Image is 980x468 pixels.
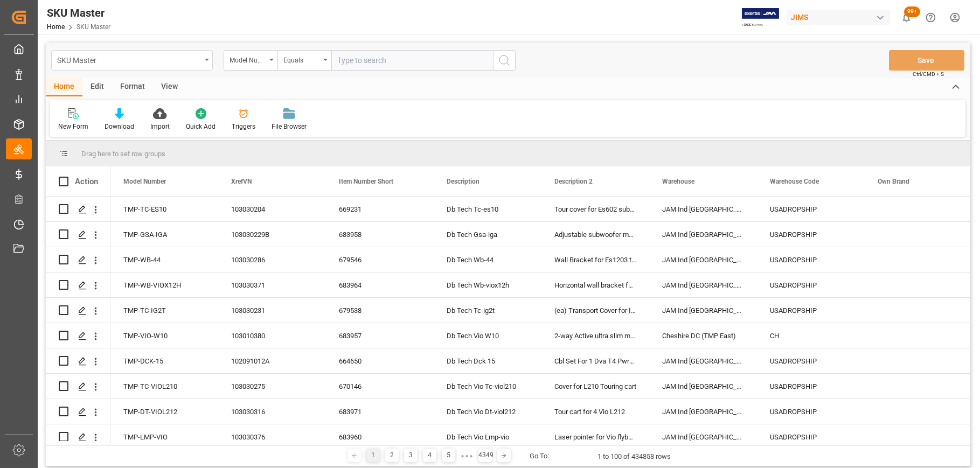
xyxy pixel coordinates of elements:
[757,273,865,297] div: USADROPSHIP
[649,374,757,399] div: JAM Ind [GEOGRAPHIC_DATA] - Dropship WHS
[110,247,218,272] div: TMP-WB-44
[232,122,255,131] div: Triggers
[757,348,865,373] div: USADROPSHIP
[110,399,218,424] div: TMP-DT-VIOL212
[277,50,331,71] button: open menu
[46,348,110,374] div: Press SPACE to select this row.
[541,197,649,221] div: Tour cover for Es602 subwoofer
[530,451,549,462] div: Go To:
[186,122,216,131] div: Quick Add
[757,374,865,399] div: USADROPSHIP
[46,374,110,399] div: Press SPACE to select this row.
[283,53,320,65] div: Equals
[46,273,110,298] div: Press SPACE to select this row.
[110,222,218,247] div: TMP-GSA-IGA
[541,323,649,348] div: 2-way Active ultra slim monito
[366,449,380,462] div: 1
[218,247,326,272] div: 103030286
[82,78,112,96] div: Edit
[894,5,919,30] button: show 101 new notifications
[434,247,541,272] div: Db Tech Wb-44
[218,348,326,373] div: 102091012A
[110,374,218,399] div: TMP-TC-VIOL210
[434,424,541,449] div: Db Tech Vio Lmp-vio
[442,449,455,462] div: 5
[110,298,218,323] div: TMP-TC-IG2T
[423,449,436,462] div: 4
[218,273,326,297] div: 103030371
[46,197,110,222] div: Press SPACE to select this row.
[770,178,819,185] span: Warehouse Code
[541,399,649,424] div: Tour cart for 4 Vio L212
[326,323,434,348] div: 683957
[110,197,218,221] div: TMP-TC-ES10
[57,53,201,66] div: SKU Master
[326,197,434,221] div: 669231
[757,298,865,323] div: USADROPSHIP
[447,178,479,185] span: Description
[385,449,399,462] div: 2
[493,50,516,71] button: search button
[218,424,326,449] div: 103030376
[231,178,252,185] span: XrefVN
[75,177,98,186] div: Action
[272,122,307,131] div: File Browser
[478,449,492,462] div: 4349
[649,197,757,221] div: JAM Ind [GEOGRAPHIC_DATA] - Dropship WHS
[434,323,541,348] div: Db Tech Vio W10
[434,348,541,373] div: Db Tech Dck 15
[123,178,166,185] span: Model Number
[434,298,541,323] div: Db Tech Tc-ig2t
[541,424,649,449] div: Laser pointer for Vio flybars
[326,348,434,373] div: 664650
[541,348,649,373] div: Cbl Set For 1 Dva T4 Pwrcn Xlr
[434,399,541,424] div: Db Tech Vio Dt-viol212
[649,222,757,247] div: JAM Ind [GEOGRAPHIC_DATA] - Dropship WHS
[889,50,964,71] button: Save
[46,323,110,348] div: Press SPACE to select this row.
[326,374,434,399] div: 670146
[110,273,218,297] div: TMP-WB-VIOX12H
[112,78,153,96] div: Format
[649,273,757,297] div: JAM Ind [GEOGRAPHIC_DATA] - Dropship WHS
[541,374,649,399] div: Cover for L210 Touring cart
[46,222,110,247] div: Press SPACE to select this row.
[224,50,277,71] button: open menu
[110,323,218,348] div: TMP-VIO-W10
[434,222,541,247] div: Db Tech Gsa-iga
[787,10,890,25] div: JIMS
[326,273,434,297] div: 683964
[649,348,757,373] div: JAM Ind [GEOGRAPHIC_DATA] - Dropship WHS
[649,424,757,449] div: JAM Ind [GEOGRAPHIC_DATA] - Dropship WHS
[541,247,649,272] div: Wall Bracket for Es1203 tops
[218,399,326,424] div: 103030316
[326,424,434,449] div: 683960
[218,222,326,247] div: 103030229B
[878,178,909,185] span: Own Brand
[757,222,865,247] div: USADROPSHIP
[339,178,393,185] span: Item Number Short
[554,178,593,185] span: Description 2
[218,374,326,399] div: 103030275
[105,122,134,131] div: Download
[904,6,920,17] span: 99+
[218,298,326,323] div: 103030231
[649,323,757,348] div: Cheshire DC (TMP East)
[326,247,434,272] div: 679546
[757,197,865,221] div: USADROPSHIP
[47,5,110,21] div: SKU Master
[757,323,865,348] div: CH
[434,273,541,297] div: Db Tech Wb-viox12h
[326,222,434,247] div: 683958
[434,197,541,221] div: Db Tech Tc-es10
[46,78,82,96] div: Home
[110,348,218,373] div: TMP-DCK-15
[757,247,865,272] div: USADROPSHIP
[218,197,326,221] div: 103030204
[110,424,218,449] div: TMP-LMP-VIO
[326,399,434,424] div: 683971
[787,7,894,27] button: JIMS
[218,323,326,348] div: 103010380
[150,122,170,131] div: Import
[47,23,65,31] a: Home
